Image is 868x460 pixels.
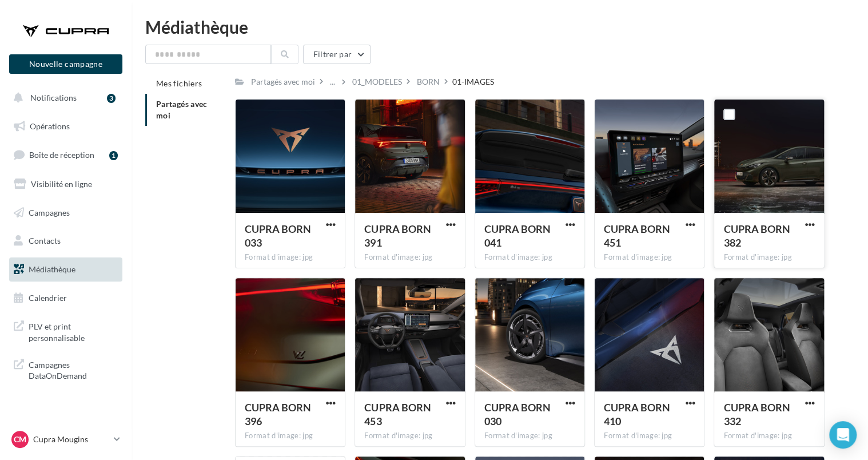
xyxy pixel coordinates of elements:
div: Format d'image: jpg [723,252,814,263]
span: CUPRA BORN 396 [245,401,311,427]
span: Campagnes DataOnDemand [29,357,118,382]
div: BORN [417,76,440,88]
a: Boîte de réception1 [7,142,125,167]
div: Format d'image: jpg [364,252,455,263]
span: CUPRA BORN 041 [484,223,551,249]
div: Format d'image: jpg [604,252,695,263]
div: Format d'image: jpg [604,431,695,441]
span: Mes fichiers [156,78,202,88]
div: Partagés avec moi [251,76,315,88]
span: Partagés avec moi [156,99,208,120]
a: CM Cupra Mougins [9,429,122,450]
span: Boîte de réception [29,150,94,160]
a: Médiathèque [7,257,125,281]
span: Opérations [30,121,70,131]
div: Médiathèque [145,18,854,35]
div: 1 [109,151,118,160]
span: CUPRA BORN 451 [604,223,670,249]
span: Notifications [30,93,77,102]
span: CUPRA BORN 033 [245,223,311,249]
div: ... [328,74,337,90]
a: Visibilité en ligne [7,172,125,196]
div: Format d'image: jpg [484,431,575,441]
span: CUPRA BORN 391 [364,223,431,249]
span: CUPRA BORN 332 [723,401,790,427]
a: Opérations [7,114,125,138]
div: 01-IMAGES [452,76,494,88]
span: CM [14,434,26,445]
div: Format d'image: jpg [245,252,336,263]
div: Format d'image: jpg [364,431,455,441]
div: 01_MODELES [352,76,402,88]
a: Calendrier [7,286,125,310]
span: Contacts [29,236,61,245]
span: CUPRA BORN 030 [484,401,551,427]
a: PLV et print personnalisable [7,314,125,348]
span: Visibilité en ligne [31,179,92,189]
div: 3 [107,94,116,103]
button: Nouvelle campagne [9,54,122,74]
span: CUPRA BORN 410 [604,401,670,427]
p: Cupra Mougins [33,434,109,445]
span: CUPRA BORN 453 [364,401,431,427]
div: Open Intercom Messenger [829,421,857,449]
a: Contacts [7,229,125,253]
a: Campagnes DataOnDemand [7,352,125,386]
span: CUPRA BORN 382 [723,223,790,249]
div: Format d'image: jpg [245,431,336,441]
span: PLV et print personnalisable [29,319,118,343]
button: Notifications 3 [7,86,120,110]
span: Médiathèque [29,264,75,274]
span: Calendrier [29,293,67,303]
div: Format d'image: jpg [723,431,814,441]
span: Campagnes [29,207,70,217]
button: Filtrer par [303,45,371,64]
a: Campagnes [7,201,125,225]
div: Format d'image: jpg [484,252,575,263]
